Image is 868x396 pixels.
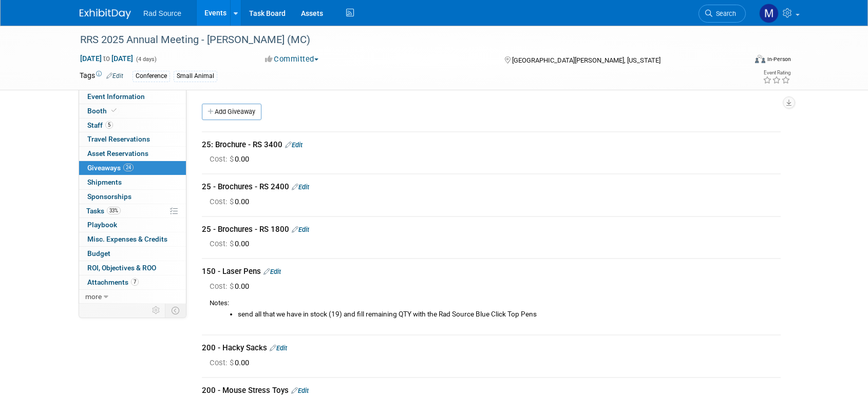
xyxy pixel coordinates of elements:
[685,53,791,69] div: Event Format
[512,56,661,64] span: [GEOGRAPHIC_DATA][PERSON_NAME], [US_STATE]
[79,247,186,261] a: Budget
[285,141,303,149] a: Edit
[107,207,121,214] span: 33%
[111,108,117,113] i: Booth reservation complete
[210,197,253,206] span: 0.00
[210,299,781,308] div: Notes:
[105,121,113,129] span: 5
[86,207,121,215] span: Tasks
[79,204,186,218] a: Tasks33%
[79,161,186,175] a: Giveaways24
[80,54,134,63] span: [DATE] [DATE]
[79,132,186,146] a: Travel Reservations
[131,278,139,286] span: 7
[79,118,186,132] a: Staff5
[763,70,790,75] div: Event Rating
[87,249,110,258] span: Budget
[79,261,186,275] a: ROI, Objectives & ROO
[87,121,113,129] span: Staff
[79,90,186,104] a: Event Information
[85,292,102,301] span: more
[147,304,165,317] td: Personalize Event Tab Strip
[165,304,186,317] td: Toggle Event Tabs
[123,164,134,171] span: 24
[87,235,167,243] span: Misc. Expenses & Credits
[87,92,145,101] span: Event Information
[87,164,134,172] span: Giveaways
[202,140,781,150] div: 25: Brochure - RS 3400
[77,31,730,49] div: RRS 2025 Annual Meeting - [PERSON_NAME] (MC)
[79,147,186,161] a: Asset Reservations
[80,9,131,19] img: ExhibitDay
[202,104,261,120] a: Add Giveaway
[79,232,186,246] a: Misc. Expenses & Credits
[767,55,791,63] div: In-Person
[174,71,217,82] div: Small Animal
[292,183,309,191] a: Edit
[210,154,235,164] span: Cost: $
[87,278,139,286] span: Attachments
[87,107,119,115] span: Booth
[238,309,781,320] li: send all that we have in stock (19) and fill remaining QTY with the Rad Source Blue Click Top Pens
[79,290,186,304] a: more
[210,282,235,291] span: Cost: $
[87,135,150,143] span: Travel Reservations
[292,226,309,233] a: Edit
[755,55,765,63] img: Format-Inperson.png
[133,71,170,82] div: Conference
[87,149,148,157] span: Asset Reservations
[79,218,186,232] a: Playbook
[210,239,235,248] span: Cost: $
[712,10,736,17] span: Search
[135,56,157,63] span: (4 days)
[87,264,156,272] span: ROI, Objectives & ROO
[79,190,186,204] a: Sponsorships
[87,178,122,186] span: Shipments
[79,175,186,189] a: Shipments
[210,154,253,164] span: 0.00
[202,343,781,353] div: 200 - Hacky Sacks
[79,275,186,289] a: Attachments7
[210,358,235,367] span: Cost: $
[143,9,181,17] span: Rad Source
[202,385,781,396] div: 200 - Mouse Stress Toys
[210,358,253,367] span: 0.00
[759,4,779,23] img: Melissa Conboy
[202,266,781,277] div: 150 - Laser Pens
[263,268,281,275] a: Edit
[210,197,235,206] span: Cost: $
[79,104,186,118] a: Booth
[80,70,123,82] td: Tags
[106,72,123,80] a: Edit
[261,54,323,65] button: Committed
[291,387,309,394] a: Edit
[87,221,117,229] span: Playbook
[699,5,746,23] a: Search
[270,344,287,352] a: Edit
[202,224,781,235] div: 25 - Brochures - RS 1800
[202,182,781,192] div: 25 - Brochures - RS 2400
[210,282,253,291] span: 0.00
[87,192,131,201] span: Sponsorships
[210,239,253,248] span: 0.00
[102,54,111,63] span: to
